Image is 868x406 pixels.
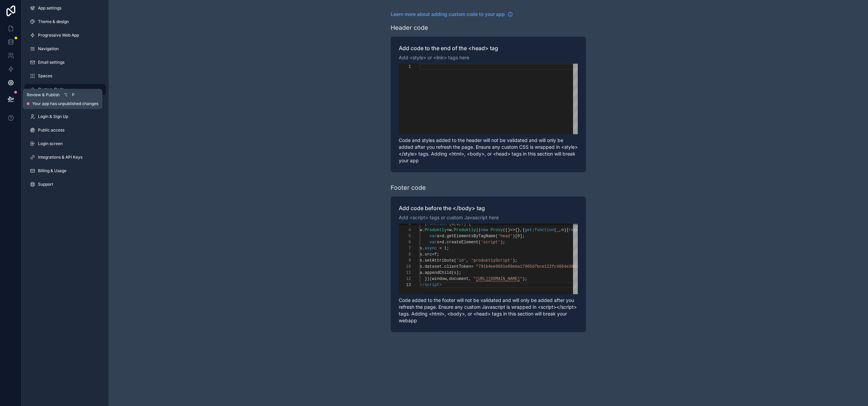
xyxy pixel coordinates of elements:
span: window [432,277,447,281]
span: s [420,252,422,257]
span: = [471,264,473,269]
span: f [434,252,437,257]
label: Add code before the </body> tag [399,205,578,211]
span: ( [452,270,454,275]
span: ( [478,240,481,245]
span: , [469,277,471,281]
span: = [432,252,434,257]
p: Code added to the footer will not be validated and will only be added after you refresh the page.... [399,297,578,324]
span: Your app has unpublished changes [32,101,98,106]
span: , [559,228,561,232]
p: Code and styles added to the header will not be validated and will only be added after you refres... [399,137,578,164]
div: 13 [399,282,411,288]
span: . [444,240,447,245]
span: ; [447,246,449,251]
a: Login screen [24,138,106,149]
span: var [430,240,437,245]
span: Theme & design [38,19,69,24]
span: (()=>{},{ [503,228,525,232]
div: 11 [399,270,411,276]
span: clientToken [444,264,471,269]
span: 'id' [456,258,466,263]
span: . [444,234,447,239]
span: script [425,283,439,287]
span: appendChild [425,270,451,275]
textarea: Editor content;Press Alt+F1 for Accessibility Options. [420,64,420,70]
span: ( [454,258,456,263]
div: Header code [391,23,428,33]
span: 1 [444,246,447,251]
a: Theme & design [24,16,106,27]
span: ( [495,234,498,239]
span: > [439,283,442,287]
div: 10 [399,264,411,270]
span: </ [420,283,425,287]
div: 7 [399,245,411,251]
span: createElement [447,240,478,245]
div: 6 [399,239,411,245]
span: || [476,228,481,232]
span: new [481,228,488,232]
span: _ [556,228,559,232]
a: Custom Code [24,84,106,95]
span: ); [513,258,517,263]
span: . [422,270,425,275]
span: a [420,270,422,275]
span: async [425,246,437,251]
span: ( [554,228,556,232]
a: Billing & Usage [24,165,106,176]
span: Review & Publish [27,92,60,98]
div: 8 [399,251,411,258]
span: App settings [38,5,61,11]
span: " [473,277,476,281]
span: . [422,258,425,263]
span: Public access [38,127,64,133]
a: Login & Sign Up [24,111,106,122]
span: s [437,240,439,245]
span: [URL][DOMAIN_NAME] [476,277,520,281]
span: var [430,234,437,239]
span: n [561,228,564,232]
span: = [447,228,449,232]
span: P [71,92,76,98]
span: Spaces [38,73,52,79]
a: Progressive Web App [24,30,106,41]
span: s [420,258,422,263]
span: function [535,228,554,232]
span: ); [522,277,527,281]
span: ); [456,270,461,275]
span: ⌥ [63,92,68,98]
span: . [422,228,425,232]
span: d [442,240,444,245]
span: "791b4ee9681e89eba17965d7bce122fc4064e38a491dfade3 [476,264,598,269]
span: a [437,234,439,239]
span: s [420,246,422,251]
span: setAttribute [425,258,454,263]
span: d [442,234,444,239]
span: . [422,252,425,257]
span: . [422,246,425,251]
span: Learn more about adding custom code to your app [391,11,505,18]
span: = [439,240,442,245]
span: )[ [513,234,517,239]
span: })( [425,277,432,281]
span: , [447,277,449,281]
div: 12 [399,276,411,282]
span: w [420,228,422,232]
span: : [532,228,534,232]
span: . [452,228,454,232]
a: Email settings [24,57,106,68]
span: 0 [517,234,520,239]
span: Support [38,182,53,187]
span: ); [500,240,505,245]
span: dataset [425,264,441,269]
span: src [425,252,432,257]
div: 1 [399,64,411,70]
span: Integrations & API Keys [38,155,82,160]
span: . [422,264,425,269]
span: w [449,228,451,232]
span: Email settings [38,60,64,65]
span: Login screen [38,141,63,146]
a: Navigation [24,43,106,54]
